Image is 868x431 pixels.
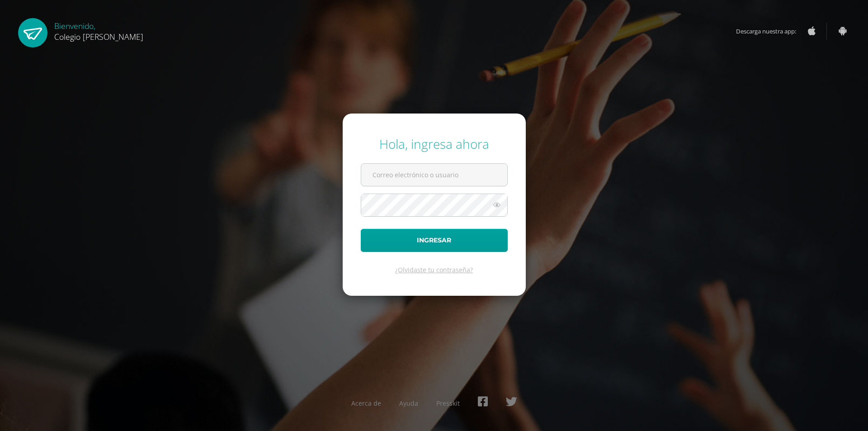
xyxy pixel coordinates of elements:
[54,31,143,42] span: Colegio [PERSON_NAME]
[361,229,508,252] button: Ingresar
[736,23,805,40] span: Descarga nuestra app:
[351,399,381,407] a: Acerca de
[395,265,473,274] a: ¿Olvidaste tu contraseña?
[399,399,418,407] a: Ayuda
[436,399,460,407] a: Presskit
[54,18,143,42] div: Bienvenido,
[361,164,507,186] input: Correo electrónico o usuario
[361,135,508,152] div: Hola, ingresa ahora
